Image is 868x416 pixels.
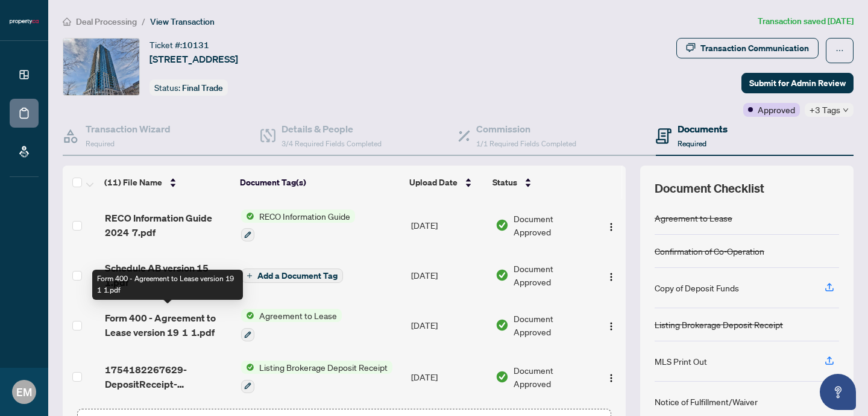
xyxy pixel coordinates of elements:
[602,367,621,387] button: Logo
[406,351,491,403] td: [DATE]
[63,17,71,26] span: home
[655,211,732,225] div: Agreement to Lease
[149,52,238,66] span: [STREET_ADDRESS]
[655,281,739,294] div: Copy of Deposit Funds
[606,272,616,282] img: Logo
[241,361,392,393] button: Status IconListing Brokerage Deposit Receipt
[495,219,509,232] img: Document Status
[655,180,764,197] span: Document Checklist
[655,355,707,368] div: MLS Print Out
[16,383,32,400] span: EM
[606,373,616,383] img: Logo
[700,39,809,58] div: Transaction Communication
[149,79,228,96] div: Status:
[741,73,854,93] button: Submit for Admin Review
[655,318,783,331] div: Listing Brokerage Deposit Receipt
[476,122,576,136] h4: Commission
[241,361,254,374] img: Status Icon
[495,318,509,332] img: Document Status
[406,251,491,299] td: [DATE]
[257,272,338,280] span: Add a Document Tag
[99,166,235,199] th: (11) File Name
[476,139,576,148] span: 1/1 Required Fields Completed
[105,261,231,290] span: Schedule AB version 15 1.pdf
[247,273,253,279] span: plus
[606,222,616,232] img: Logo
[241,210,355,242] button: Status IconRECO Information Guide
[241,267,343,283] button: Add a Document Tag
[495,269,509,282] img: Document Status
[235,166,404,199] th: Document Tag(s)
[76,16,137,27] span: Deal Processing
[495,370,509,383] img: Document Status
[281,139,382,148] span: 3/4 Required Fields Completed
[678,139,706,148] span: Required
[105,362,231,391] span: 1754182267629-DepositReceipt-[PERSON_NAME]-1704-181Wy.pdf
[254,210,355,223] span: RECO Information Guide
[105,211,231,240] span: RECO Information Guide 2024 7.pdf
[63,39,139,95] img: IMG-C12240421_1.jpg
[606,321,616,331] img: Logo
[602,265,621,285] button: Logo
[104,176,162,189] span: (11) File Name
[602,216,621,235] button: Logo
[678,122,728,136] h4: Documents
[10,18,39,25] img: logo
[406,200,491,252] td: [DATE]
[92,270,243,300] div: Form 400 - Agreement to Lease version 19 1 1.pdf
[404,166,488,199] th: Upload Date
[182,40,209,51] span: 10131
[281,122,382,136] h4: Details & People
[514,312,591,338] span: Document Approved
[105,311,231,340] span: Form 400 - Agreement to Lease version 19 1 1.pdf
[514,262,591,288] span: Document Approved
[241,309,254,322] img: Status Icon
[758,103,795,116] span: Approved
[86,122,171,136] h4: Transaction Wizard
[676,38,819,58] button: Transaction Communication
[488,166,593,199] th: Status
[86,139,115,148] span: Required
[843,107,849,113] span: down
[241,269,343,283] button: Add a Document Tag
[142,14,145,28] li: /
[810,103,840,117] span: +3 Tags
[149,38,209,52] div: Ticket #:
[655,244,764,258] div: Confirmation of Co-Operation
[254,361,392,374] span: Listing Brokerage Deposit Receipt
[150,16,215,27] span: View Transaction
[406,299,491,351] td: [DATE]
[241,309,342,341] button: Status IconAgreement to Lease
[514,364,591,390] span: Document Approved
[182,82,223,93] span: Final Trade
[254,309,342,322] span: Agreement to Lease
[492,176,517,189] span: Status
[835,46,844,55] span: ellipsis
[655,395,758,408] div: Notice of Fulfillment/Waiver
[409,176,458,189] span: Upload Date
[514,212,591,238] span: Document Approved
[820,374,856,410] button: Open asap
[758,14,854,28] article: Transaction saved [DATE]
[749,73,846,93] span: Submit for Admin Review
[241,210,254,223] img: Status Icon
[602,315,621,335] button: Logo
